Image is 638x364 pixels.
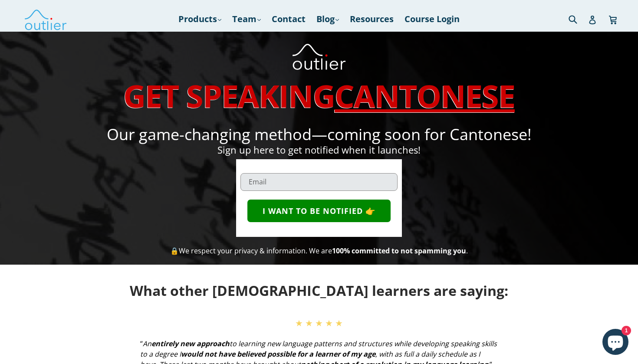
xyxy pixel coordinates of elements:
input: Search [566,10,590,28]
span: We respect your privacy & information. We are . [179,246,468,256]
strong: 100% committed [332,246,390,256]
strong: would not have believed possible for a learner of my age [181,349,375,359]
strong: entirely new approach [151,339,230,348]
a: Products [174,11,226,27]
strong: to not spamming you [391,246,466,256]
span: Sign up here to get notified when it launches! [217,143,421,156]
button: I WANT TO BE NOTIFIED 👉 [247,200,391,222]
a: Contact [267,11,310,27]
a: Team [228,11,265,27]
span: ★ ★ ★ ★ ★ [295,317,343,329]
input: Email [240,173,398,191]
u: CANTONESE [335,74,515,117]
img: Outlier Linguistics [24,7,67,32]
h1: GET SPEAKING [83,77,555,114]
a: Course Login [400,11,464,27]
inbox-online-store-chat: Shopify online store chat [600,329,631,357]
span: Our game-changing method—coming soon for Cantonese! [107,124,532,145]
a: Blog [312,11,343,27]
a: Resources [345,11,398,27]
